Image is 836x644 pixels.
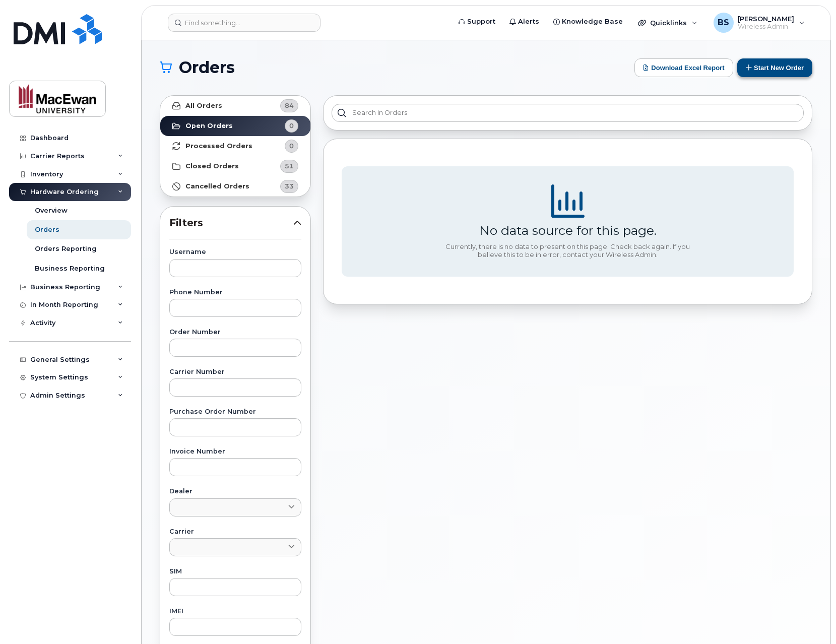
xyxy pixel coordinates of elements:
[160,96,310,116] a: All Orders84
[169,329,301,336] label: Order Number
[160,116,310,136] a: Open Orders0
[160,156,310,176] a: Closed Orders51
[442,243,694,259] div: Currently, there is no data to present on this page. Check back again. If you believe this to be ...
[169,249,301,255] label: Username
[185,142,252,150] strong: Processed Orders
[169,289,301,296] label: Phone Number
[285,181,294,191] span: 33
[169,608,301,615] label: IMEI
[285,101,294,110] span: 84
[479,223,657,238] div: No data source for this page.
[179,60,235,75] span: Orders
[185,162,239,170] strong: Closed Orders
[160,136,310,156] a: Processed Orders0
[169,529,301,535] label: Carrier
[185,122,233,130] strong: Open Orders
[185,182,249,190] strong: Cancelled Orders
[289,141,294,151] span: 0
[285,161,294,171] span: 51
[332,104,804,122] input: Search in orders
[169,369,301,375] label: Carrier Number
[169,216,293,230] span: Filters
[185,102,222,110] strong: All Orders
[169,488,301,495] label: Dealer
[289,121,294,131] span: 0
[634,58,733,77] button: Download Excel Report
[169,568,301,575] label: SIM
[169,448,301,455] label: Invoice Number
[160,176,310,197] a: Cancelled Orders33
[737,58,812,77] button: Start New Order
[169,409,301,415] label: Purchase Order Number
